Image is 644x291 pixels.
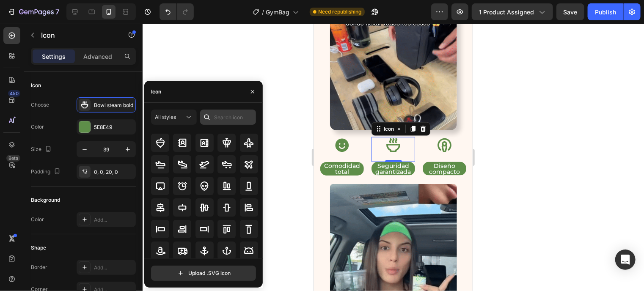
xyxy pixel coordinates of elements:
[94,264,134,272] div: Add...
[151,110,197,125] button: All styles
[472,3,553,20] button: 1 product assigned
[31,264,47,271] div: Border
[314,24,473,291] iframe: Design area
[3,3,63,20] button: 7
[8,90,20,97] div: 450
[31,82,41,89] div: Icon
[31,144,53,155] div: Size
[6,138,50,152] div: Rich Text Editor. Editing area: main
[55,7,59,17] p: 7
[31,101,49,109] div: Choose
[151,88,161,96] div: Icon
[479,8,534,16] span: 1 product assigned
[31,244,46,252] div: Shape
[94,102,134,109] div: Bowl steam bold
[6,155,20,162] div: Beta
[318,8,361,16] span: Need republishing
[42,52,66,61] p: Settings
[31,166,62,178] div: Padding
[31,216,44,223] div: Color
[266,8,289,16] span: GymBag
[588,3,623,20] button: Publish
[615,250,636,270] div: Open Intercom Messenger
[7,139,49,151] p: Comodidad total
[94,168,134,176] div: 0, 0, 20, 0
[176,269,231,277] div: Upload .SVG icon
[41,30,113,40] p: Icon
[556,3,584,20] button: Save
[160,3,194,20] div: Undo/Redo
[151,266,256,281] button: Upload .SVG icon
[83,52,112,61] p: Advanced
[595,8,616,16] div: Publish
[155,114,176,120] span: All styles
[262,8,264,16] span: /
[58,138,101,152] div: Rich Text Editor. Editing area: main
[200,110,256,125] input: Search icon
[564,8,578,16] span: Save
[58,139,100,151] p: Seguridad garantizada
[94,216,134,224] div: Add...
[94,124,134,131] div: 5E8E49
[31,196,60,204] div: Background
[109,138,152,152] div: Rich Text Editor. Editing area: main
[110,139,151,151] p: Diseño compacto
[31,123,44,131] div: Color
